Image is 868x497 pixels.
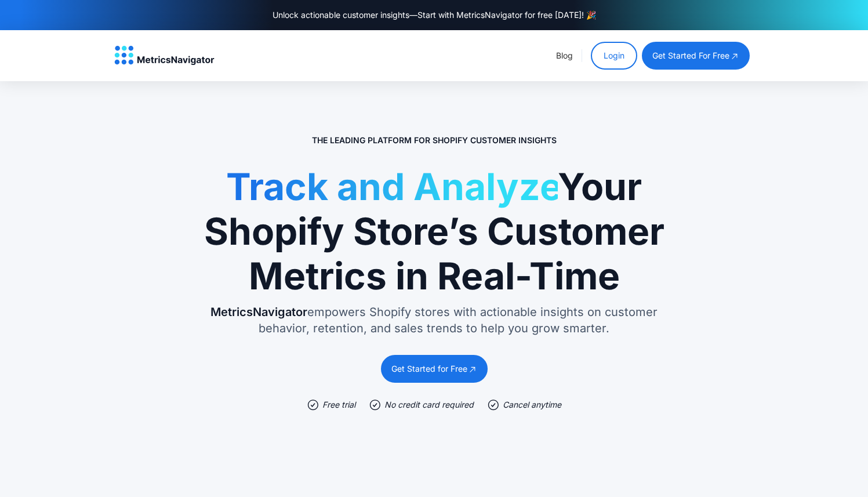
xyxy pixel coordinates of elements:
h1: Your Shopify Store’s Customer Metrics in Real-Time [202,165,666,298]
img: MetricsNavigator [114,46,215,66]
p: The Leading Platform for Shopify Customer Insights [312,135,557,146]
div: Free trial [322,399,355,411]
div: Cancel anytime [503,399,561,411]
p: empowers Shopify stores with actionable insights on customer behavior, retention, and sales trend... [202,304,666,336]
div: get started for free [652,50,729,61]
a: Blog [556,50,573,60]
img: check [307,399,319,411]
span: Track and Analyze [226,164,558,209]
a: home [114,46,215,66]
div: Unlock actionable customer insights—Start with MetricsNavigator for free [DATE]! 🎉 [273,9,596,21]
a: Get Started for Free [381,355,488,383]
img: check [369,399,381,411]
div: No credit card required [384,399,474,411]
a: Login [591,42,637,70]
span: MetricsNavigator [210,305,307,319]
img: open [730,51,739,61]
div: Get Started for Free [391,363,467,375]
img: open [468,364,477,374]
img: check [488,399,499,411]
a: get started for free [642,42,750,70]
